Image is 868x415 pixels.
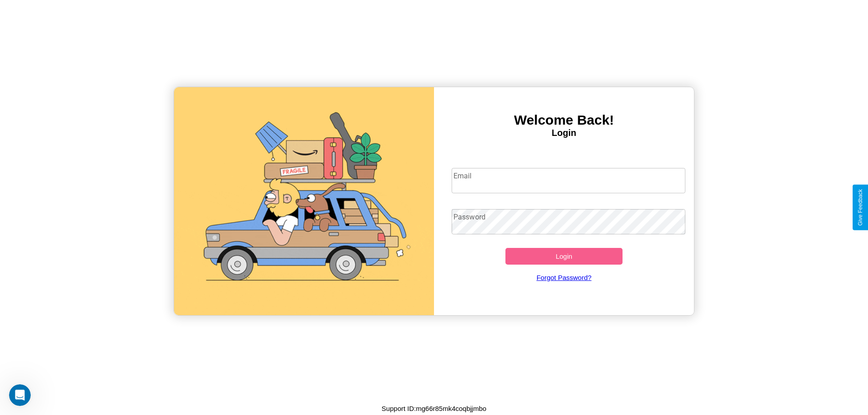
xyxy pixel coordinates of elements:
[434,112,694,128] h3: Welcome Back!
[174,87,434,315] img: gif
[382,402,486,415] p: Support ID: mg66r85mk4coqbjjmbo
[857,189,863,226] div: Give Feedback
[434,128,694,138] h4: Login
[9,384,31,406] iframe: Intercom live chat
[505,248,623,265] button: Login
[447,265,681,290] a: Forgot Password?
